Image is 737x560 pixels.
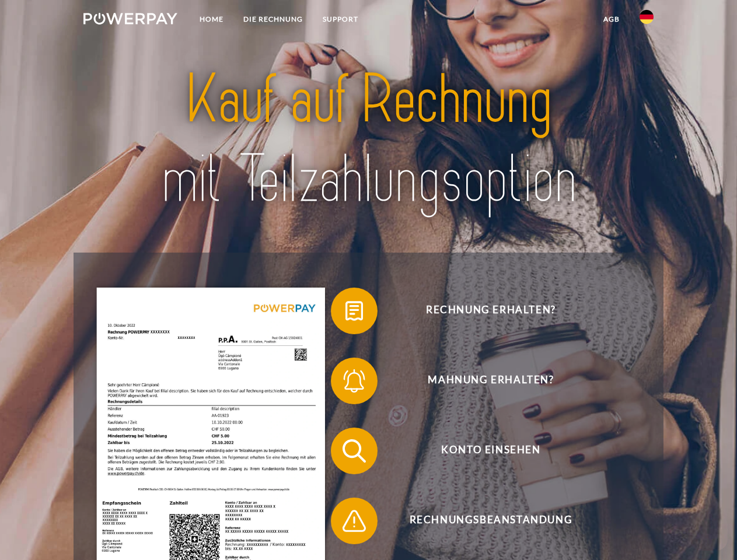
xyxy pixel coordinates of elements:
a: Home [190,9,233,30]
img: logo-powerpay-white.svg [83,13,177,24]
img: qb_bell.svg [340,366,369,395]
a: SUPPORT [313,9,368,30]
img: qb_warning.svg [340,506,369,535]
iframe: Button to launch messaging window [690,513,728,551]
a: DIE RECHNUNG [233,9,313,30]
button: Rechnungsbeanstandung [331,498,634,544]
span: Rechnung erhalten? [348,288,634,334]
img: qb_search.svg [340,436,369,466]
img: qb_bill.svg [340,296,369,325]
button: Rechnung erhalten? [331,288,634,334]
img: de [640,10,654,24]
button: Mahnung erhalten? [331,358,634,404]
img: title-powerpay_de.svg [111,56,626,223]
span: Rechnungsbeanstandung [348,498,634,544]
a: agb [593,9,630,30]
span: Konto einsehen [348,428,634,474]
span: Mahnung erhalten? [348,358,634,404]
button: Konto einsehen [331,428,634,474]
